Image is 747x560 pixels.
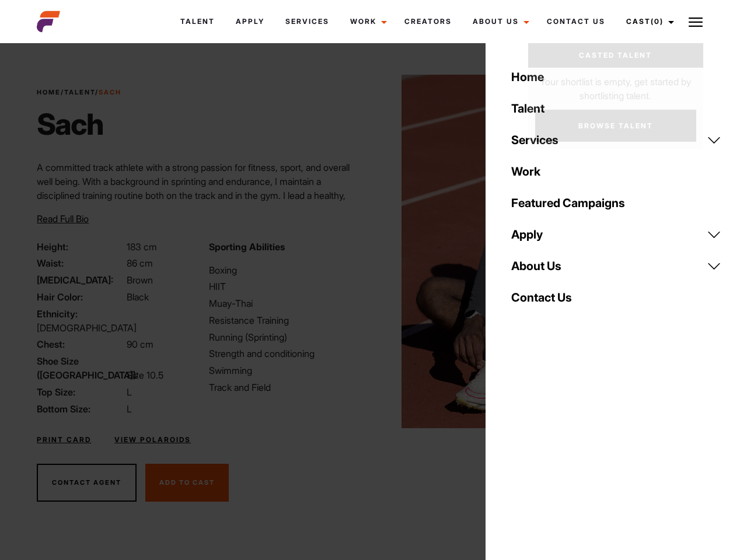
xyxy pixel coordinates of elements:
[37,212,89,226] button: Read Full Bio
[689,15,703,29] img: Burger icon
[37,160,366,230] p: A committed track athlete with a strong passion for fitness, sport, and overall well being. With ...
[504,93,728,124] a: Talent
[37,307,124,321] span: Ethnicity:
[127,257,153,269] span: 86 cm
[504,61,728,93] a: Home
[127,274,153,286] span: Brown
[37,354,124,382] span: Shoe Size ([GEOGRAPHIC_DATA]):
[462,6,536,37] a: About Us
[340,6,394,37] a: Work
[209,313,366,327] li: Resistance Training
[394,6,462,37] a: Creators
[114,435,191,445] a: View Polaroids
[504,187,728,219] a: Featured Campaigns
[37,385,124,399] span: Top Size:
[127,338,153,350] span: 90 cm
[37,10,60,33] img: cropped-aefm-brand-fav-22-square.png
[145,464,229,502] button: Add To Cast
[37,88,61,96] a: Home
[209,346,366,360] li: Strength and conditioning
[528,68,703,103] p: Your shortlist is empty, get started by shortlisting talent.
[209,330,366,344] li: Running (Sprinting)
[37,322,137,334] span: [DEMOGRAPHIC_DATA]
[37,240,124,254] span: Height:
[535,110,696,142] a: Browse Talent
[37,256,124,270] span: Waist:
[37,87,121,97] span: / /
[37,213,89,225] span: Read Full Bio
[64,88,95,96] a: Talent
[504,250,728,282] a: About Us
[127,291,149,303] span: Black
[37,290,124,304] span: Hair Color:
[275,6,340,37] a: Services
[170,6,225,37] a: Talent
[209,263,366,277] li: Boxing
[504,219,728,250] a: Apply
[209,380,366,394] li: Track and Field
[209,241,285,253] strong: Sporting Abilities
[127,369,163,381] span: Size 10.5
[127,403,132,415] span: L
[536,6,616,37] a: Contact Us
[528,43,703,68] a: Casted Talent
[37,435,91,445] a: Print Card
[616,6,681,37] a: Cast(0)
[504,156,728,187] a: Work
[209,296,366,310] li: Muay-Thai
[127,386,132,398] span: L
[209,363,366,377] li: Swimming
[209,279,366,293] li: HIIT
[225,6,275,37] a: Apply
[37,337,124,351] span: Chest:
[651,17,664,26] span: (0)
[159,478,215,487] span: Add To Cast
[37,273,124,287] span: [MEDICAL_DATA]:
[37,464,137,502] button: Contact Agent
[504,282,728,313] a: Contact Us
[99,88,121,96] strong: Sach
[37,107,121,142] h1: Sach
[504,124,728,156] a: Services
[37,402,124,416] span: Bottom Size:
[127,241,157,253] span: 183 cm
